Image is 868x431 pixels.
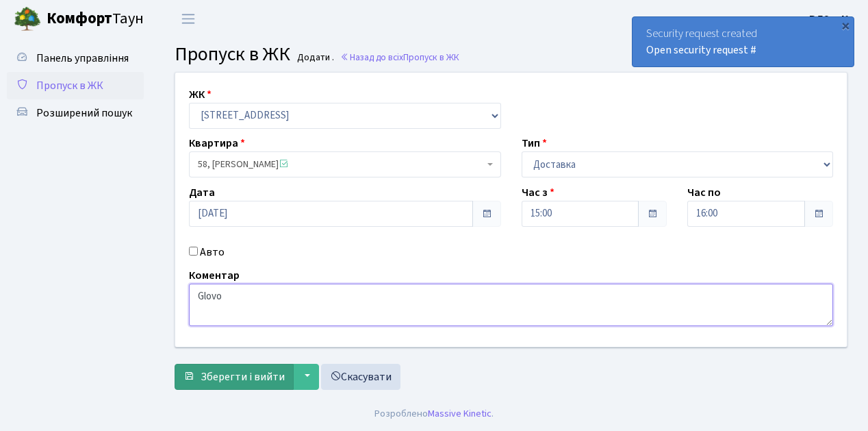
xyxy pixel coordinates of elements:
[428,406,492,421] a: Massive Kinetic
[646,42,756,58] a: Open security request #
[189,151,501,177] span: 58, Железков Станіслав Андрійович <span class='la la-check-square text-success'></span>
[522,184,554,201] label: Час з
[175,364,294,390] button: Зберегти і вийти
[189,135,245,151] label: Квартира
[294,52,334,64] small: Додати .
[201,369,285,384] span: Зберегти і вийти
[839,19,852,32] div: ×
[374,406,494,421] div: Розроблено .
[47,8,112,29] b: Комфорт
[687,184,721,201] label: Час по
[522,135,547,151] label: Тип
[36,106,132,121] span: Розширений пошук
[633,17,854,66] div: Security request created
[175,40,290,68] span: Пропуск в ЖК
[189,184,215,201] label: Дата
[200,244,225,260] label: Авто
[7,99,144,127] a: Розширений пошук
[321,364,400,390] a: Скасувати
[340,51,459,64] a: Назад до всіхПропуск в ЖК
[403,51,459,64] span: Пропуск в ЖК
[7,45,144,72] a: Панель управління
[14,5,41,33] img: logo.png
[198,158,484,171] span: 58, Железков Станіслав Андрійович <span class='la la-check-square text-success'></span>
[171,8,205,30] button: Переключити навігацію
[36,78,103,93] span: Пропуск в ЖК
[189,267,240,284] label: Коментар
[7,72,144,99] a: Пропуск в ЖК
[809,12,852,27] b: ВЛ2 -. К.
[809,11,852,27] a: ВЛ2 -. К.
[47,8,144,31] span: Таун
[36,51,129,66] span: Панель управління
[189,86,212,103] label: ЖК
